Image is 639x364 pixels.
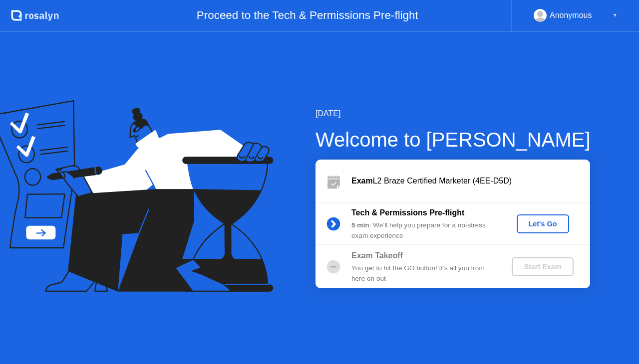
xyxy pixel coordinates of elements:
[550,9,592,22] div: Anonymous
[613,9,618,22] div: ▼
[521,220,565,228] div: Let's Go
[316,108,591,120] div: [DATE]
[351,221,369,229] b: 5 min
[351,208,464,217] b: Tech & Permissions Pre-flight
[517,214,569,233] button: Let's Go
[516,263,569,271] div: Start Exam
[351,251,403,260] b: Exam Takeoff
[316,125,591,155] div: Welcome to [PERSON_NAME]
[351,177,373,185] b: Exam
[351,220,495,241] div: : We’ll help you prepare for a no-stress exam experience
[351,175,590,187] div: L2 Braze Certified Marketer (4EE-D5D)
[351,263,495,284] div: You get to hit the GO button! It’s all you from here on out
[512,257,573,276] button: Start Exam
